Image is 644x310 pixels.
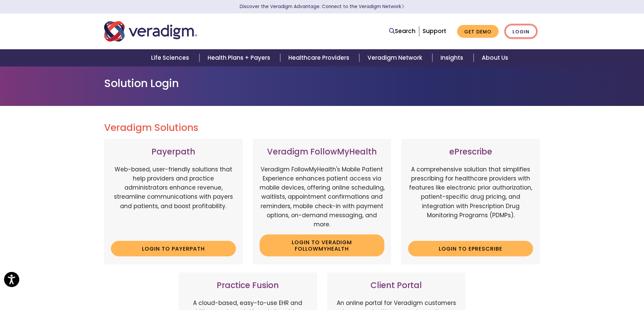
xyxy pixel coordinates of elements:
a: Login to ePrescribe [408,241,533,256]
img: Veradigm logo [104,20,197,43]
a: Discover the Veradigm Advantage: Connect to the Veradigm NetworkLearn More [240,3,404,10]
p: A comprehensive solution that simplifies prescribing for healthcare providers with features like ... [408,165,533,236]
a: About Us [474,49,516,66]
a: Healthcare Providers [280,49,359,66]
p: Veradigm FollowMyHealth's Mobile Patient Experience enhances patient access via mobile devices, o... [260,165,385,229]
a: Login to Veradigm FollowMyHealth [260,234,385,256]
h3: Practice Fusion [185,281,310,290]
a: Insights [432,49,473,66]
a: Get Demo [457,25,499,38]
a: Life Sciences [143,49,199,66]
h3: Payerpath [111,147,236,157]
a: Login to Payerpath [111,241,236,256]
a: Veradigm Network [359,49,432,66]
a: Search [389,27,415,36]
h2: Veradigm Solutions [104,122,540,134]
h3: Client Portal [334,281,459,290]
a: Login [505,25,537,38]
h1: Solution Login [104,77,540,90]
p: Web-based, user-friendly solutions that help providers and practice administrators enhance revenu... [111,165,236,236]
h3: ePrescribe [408,147,533,157]
a: Support [423,27,446,35]
span: Learn More [401,3,404,10]
a: Health Plans + Payers [199,49,280,66]
h3: Veradigm FollowMyHealth [260,147,385,157]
